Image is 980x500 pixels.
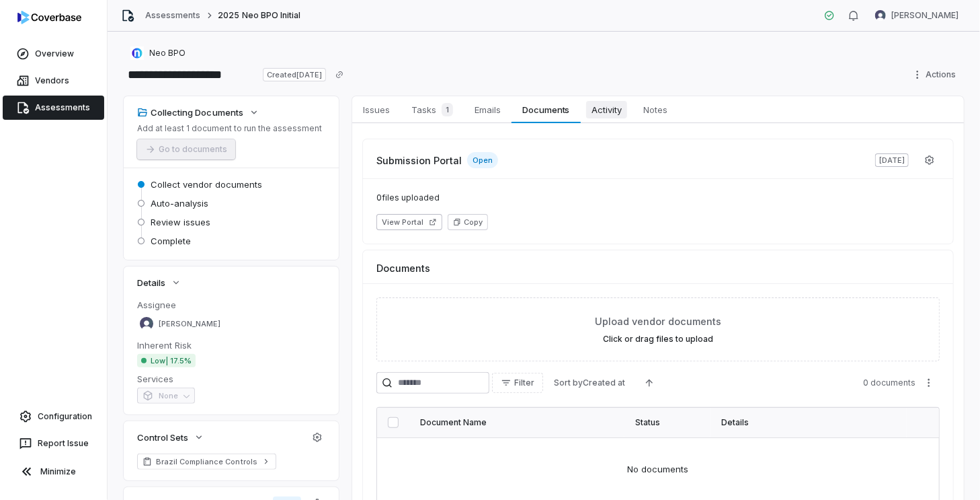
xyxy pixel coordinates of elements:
[448,214,488,230] button: Copy
[469,101,506,118] span: Emails
[908,65,964,85] button: Actions
[137,277,165,289] span: Details
[133,100,263,124] button: Collecting Documents
[5,431,101,456] button: Report Issue
[3,69,104,93] a: Vendors
[376,192,940,203] span: 0 files uploaded
[875,10,886,21] img: Felipe Bertho avatar
[420,417,614,428] div: Document Name
[635,417,700,428] div: Status
[151,235,191,247] span: Complete
[5,404,101,429] a: Configuration
[918,373,940,393] button: More actions
[603,334,713,345] label: Click or drag files to upload
[376,153,462,168] span: Submission Portal
[137,106,243,118] div: Collecting Documents
[518,101,575,118] span: Documents
[218,10,300,21] span: 2025 Neo BPO Initial
[5,458,101,485] button: Minimize
[467,152,498,168] span: Open
[137,431,188,443] span: Control Sets
[126,41,190,65] button: https://neobpo.com.br/Neo BPO
[863,378,915,388] span: 0 documents
[137,339,325,351] dt: Inherent Risk
[156,456,257,467] span: Brazil Compliance Controls
[137,354,196,367] span: Low | 17.5%
[514,378,534,388] span: Filter
[376,261,430,275] span: Documents
[149,48,186,59] span: Neo BPO
[546,373,633,393] button: Sort byCreated at
[145,10,200,21] a: Assessments
[151,197,208,209] span: Auto-analysis
[891,10,958,21] span: [PERSON_NAME]
[159,319,220,329] span: [PERSON_NAME]
[3,42,104,66] a: Overview
[586,101,627,118] span: Activity
[636,373,663,393] button: Ascending
[151,216,210,228] span: Review issues
[137,299,325,311] dt: Assignee
[638,101,673,118] span: Notes
[867,5,967,26] button: Felipe Bertho avatar[PERSON_NAME]
[17,11,81,24] img: logo-D7KZi-bG.svg
[376,214,442,230] button: View Portal
[875,153,909,167] span: [DATE]
[644,378,655,388] svg: Ascending
[133,425,208,450] button: Control Sets
[140,317,153,330] img: Felipe Bertho avatar
[492,373,543,393] button: Filter
[442,103,453,116] span: 1
[358,101,395,118] span: Issues
[595,314,721,328] span: Upload vendor documents
[151,178,262,190] span: Collect vendor documents
[263,68,326,81] span: Created [DATE]
[721,417,896,428] div: Details
[327,63,352,87] button: Copy link
[133,271,186,295] button: Details
[3,96,104,120] a: Assessments
[137,123,322,134] p: Add at least 1 document to run the assessment
[406,100,458,119] span: Tasks
[137,454,276,470] a: Brazil Compliance Controls
[137,373,325,385] dt: Services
